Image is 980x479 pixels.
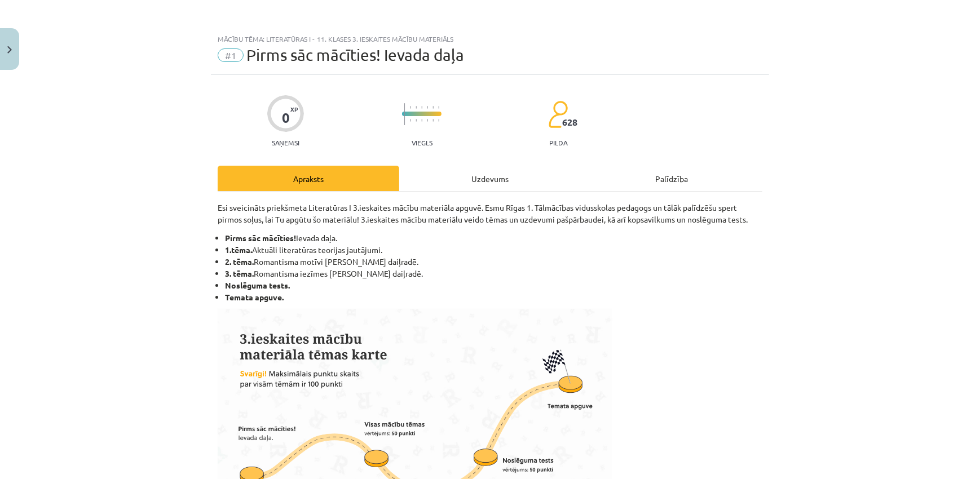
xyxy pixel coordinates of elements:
img: students-c634bb4e5e11cddfef0936a35e636f08e4e9abd3cc4e673bd6f9a4125e45ecb1.svg [548,100,568,128]
li: Aktuāli literatūras teorijas jautājumi. [225,244,762,256]
span: XP [290,106,298,112]
span: Pirms sāc mācīties! Ievada daļa [246,46,464,64]
p: Esi sveicināts priekšmeta Literatūras I 3.ieskaites mācību materiāla apguvē. Esmu Rīgas 1. Tālmāc... [218,202,762,225]
li: Ievada daļa. [225,232,762,244]
img: icon-short-line-57e1e144782c952c97e751825c79c345078a6d821885a25fce030b3d8c18986b.svg [421,119,422,122]
div: Apraksts [218,166,399,191]
strong: 3. tēma. [225,268,254,278]
li: Romantisma motīvi [PERSON_NAME] daiļradē. [225,256,762,268]
li: Romantisma iezīmes [PERSON_NAME] daiļradē. [225,268,762,280]
strong: Temata apguve. [225,292,284,302]
p: Viegls [412,139,432,147]
p: Saņemsi [267,139,304,147]
strong: 1.tēma. [225,245,252,255]
strong: Noslēguma tests. [225,280,290,290]
img: icon-close-lesson-0947bae3869378f0d4975bcd49f059093ad1ed9edebbc8119c70593378902aed.svg [7,46,12,54]
strong: 2. tēma. [225,256,254,267]
img: icon-short-line-57e1e144782c952c97e751825c79c345078a6d821885a25fce030b3d8c18986b.svg [410,119,411,122]
img: icon-short-line-57e1e144782c952c97e751825c79c345078a6d821885a25fce030b3d8c18986b.svg [432,106,434,109]
img: icon-short-line-57e1e144782c952c97e751825c79c345078a6d821885a25fce030b3d8c18986b.svg [438,119,439,122]
img: icon-short-line-57e1e144782c952c97e751825c79c345078a6d821885a25fce030b3d8c18986b.svg [427,119,428,122]
p: pilda [549,139,567,147]
img: icon-short-line-57e1e144782c952c97e751825c79c345078a6d821885a25fce030b3d8c18986b.svg [427,106,428,109]
img: icon-short-line-57e1e144782c952c97e751825c79c345078a6d821885a25fce030b3d8c18986b.svg [410,106,411,109]
div: Mācību tēma: Literatūras i - 11. klases 3. ieskaites mācību materiāls [218,35,762,43]
img: icon-short-line-57e1e144782c952c97e751825c79c345078a6d821885a25fce030b3d8c18986b.svg [416,106,417,109]
img: icon-short-line-57e1e144782c952c97e751825c79c345078a6d821885a25fce030b3d8c18986b.svg [432,119,434,122]
b: Pirms sāc mācīties! [225,233,296,243]
div: 0 [282,110,290,126]
img: icon-short-line-57e1e144782c952c97e751825c79c345078a6d821885a25fce030b3d8c18986b.svg [416,119,417,122]
span: 628 [562,117,577,127]
img: icon-short-line-57e1e144782c952c97e751825c79c345078a6d821885a25fce030b3d8c18986b.svg [421,106,422,109]
span: #1 [218,48,244,62]
div: Uzdevums [399,166,581,191]
img: icon-long-line-d9ea69661e0d244f92f715978eff75569469978d946b2353a9bb055b3ed8787d.svg [404,103,405,125]
div: Palīdzība [581,166,762,191]
img: icon-short-line-57e1e144782c952c97e751825c79c345078a6d821885a25fce030b3d8c18986b.svg [438,106,439,109]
